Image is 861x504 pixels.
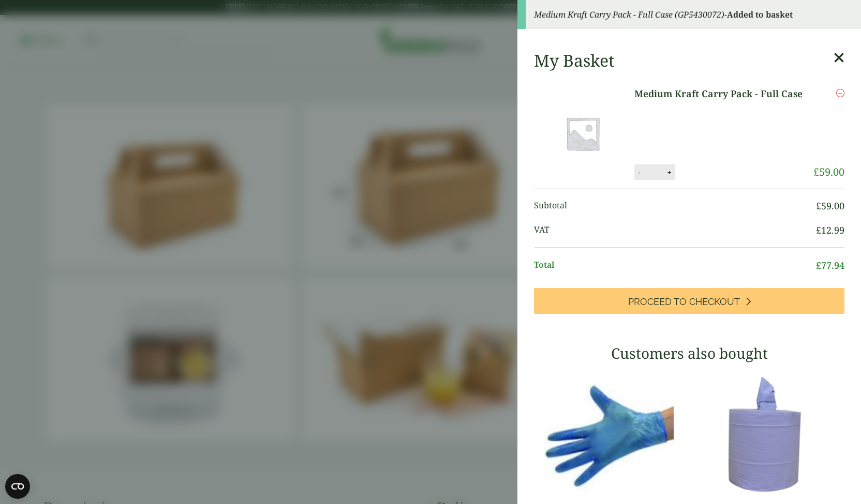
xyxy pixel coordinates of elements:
a: Remove this item [836,87,844,99]
img: 4130015J-Blue-Vinyl-Powder-Free-Gloves-Medium [534,370,684,499]
em: Medium Kraft Carry Pack - Full Case (GP5430072) [534,9,724,20]
button: + [664,168,675,177]
span: Total [534,258,816,272]
span: VAT [534,223,816,237]
span: Proceed to Checkout [628,296,740,308]
bdi: 77.94 [816,259,844,271]
h3: Customers also bought [534,345,844,362]
bdi: 59.00 [813,165,844,179]
span: £ [813,165,819,179]
h2: My Basket [534,51,614,70]
button: Open CMP widget [5,474,30,499]
button: - [635,168,643,177]
span: £ [816,259,821,271]
img: Placeholder [536,87,629,180]
bdi: 12.99 [816,224,844,236]
img: 3630017-2-Ply-Blue-Centre-Feed-104m [694,370,844,499]
a: Proceed to Checkout [534,288,844,314]
a: Medium Kraft Carry Pack - Full Case [634,87,808,101]
strong: Added to basket [727,9,793,20]
span: £ [816,224,821,236]
bdi: 59.00 [816,200,844,212]
span: £ [816,200,821,212]
span: Subtotal [534,199,816,213]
